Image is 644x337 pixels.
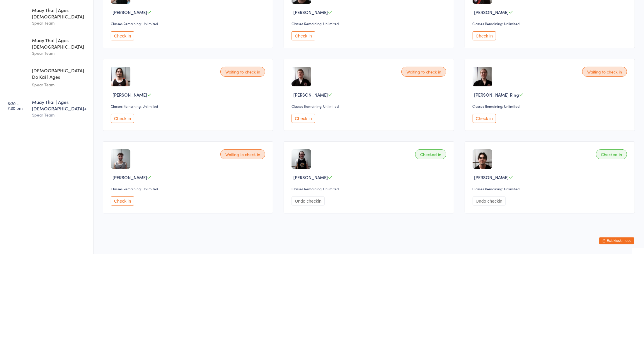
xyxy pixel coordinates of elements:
[113,175,147,181] span: [PERSON_NAME]
[292,269,448,274] div: Classes Remaining: Unlimited
[293,92,328,98] span: [PERSON_NAME]
[8,27,22,33] a: [DATE]
[8,92,23,102] time: 4:44 - 5:29 pm
[220,232,265,242] div: Waiting to check in
[32,120,88,133] div: Muay Thai | Ages [DEMOGRAPHIC_DATA]
[32,150,88,165] div: [DEMOGRAPHIC_DATA] Do Kai | Ages [DEMOGRAPHIC_DATA]
[32,182,88,195] div: Muay Thai | Ages [DEMOGRAPHIC_DATA]+
[292,67,311,87] img: image1649672826.png
[111,187,267,191] div: Classes Remaining: Unlimited
[473,21,629,26] div: Classes Remaining: Unlimited
[599,320,634,327] button: Exit kiosk mode
[474,92,509,98] span: [PERSON_NAME]
[8,17,36,27] div: Events for
[596,232,627,242] div: Checked in
[32,133,88,140] div: Spear Team
[42,17,71,27] div: At
[8,61,23,70] time: 4:00 - 4:45 pm
[473,67,492,87] img: image1625555939.png
[220,150,265,160] div: Waiting to check in
[292,114,315,123] button: Check in
[292,232,311,252] img: image1699352631.png
[220,67,265,77] div: Waiting to check in
[292,187,448,191] div: Classes Remaining: Unlimited
[32,195,88,201] div: Spear Team
[32,73,88,79] div: Spear Team
[111,269,267,274] div: Classes Remaining: Unlimited
[113,92,147,98] span: [PERSON_NAME]
[292,279,325,288] button: Undo checkin
[292,21,448,26] div: Classes Remaining: Unlimited
[2,85,93,114] a: 4:44 -5:29 pmMuay Thai | Ages [DEMOGRAPHIC_DATA]Spear Team
[42,27,71,33] div: Any location
[111,114,134,123] button: Check in
[547,10,636,23] div: Checked in successfully.
[2,145,93,176] a: 5:30 -6:15 pm[DEMOGRAPHIC_DATA] Do Kai | Ages [DEMOGRAPHIC_DATA]Spear Team
[8,184,23,194] time: 6:30 - 7:30 pm
[474,257,509,263] span: [PERSON_NAME]
[474,9,509,16] span: [PERSON_NAME]
[111,232,130,252] img: image1736246387.png
[111,104,267,109] div: Classes Remaining: Unlimited
[473,197,496,206] button: Check in
[292,104,448,109] div: Classes Remaining: Unlimited
[8,153,22,162] time: 5:30 - 6:15 pm
[474,175,519,181] span: [PERSON_NAME] Ring
[473,104,629,109] div: Classes Remaining: Unlimited
[293,9,328,16] span: [PERSON_NAME]
[2,177,93,206] a: 6:30 -7:30 pmMuay Thai | Ages [DEMOGRAPHIC_DATA]+Spear Team
[113,9,147,16] span: [PERSON_NAME]
[32,103,88,110] div: Spear Team
[111,279,134,288] button: Check in
[401,67,446,77] div: Waiting to check in
[111,197,134,206] button: Check in
[293,175,328,181] span: [PERSON_NAME]
[293,257,328,263] span: [PERSON_NAME]
[6,8,28,11] img: Spear Dojo
[111,21,267,26] div: Classes Remaining: Unlimited
[292,32,315,41] button: Check in
[292,150,311,169] img: image1628300005.png
[473,114,496,123] button: Check in
[32,165,88,171] div: Spear Team
[473,269,629,274] div: Classes Remaining: Unlimited
[473,232,492,252] img: image1625566296.png
[473,150,492,169] img: image1628300028.png
[292,197,315,206] button: Check in
[111,32,134,41] button: Check in
[32,58,88,73] div: [DEMOGRAPHIC_DATA] Do Kai | Ages [DEMOGRAPHIC_DATA]
[111,67,130,87] img: image1696934996.png
[2,115,93,145] a: 4:45 -5:30 pmMuay Thai | Ages [DEMOGRAPHIC_DATA]Spear Team
[582,67,627,77] div: Waiting to check in
[8,122,23,132] time: 4:45 - 5:30 pm
[2,53,93,84] a: 4:00 -4:45 pm[DEMOGRAPHIC_DATA] Do Kai | Ages [DEMOGRAPHIC_DATA]Spear Team
[473,279,506,288] button: Undo checkin
[473,32,496,41] button: Check in
[401,150,446,160] div: Waiting to check in
[415,232,446,242] div: Checked in
[113,257,147,263] span: [PERSON_NAME]
[111,150,130,169] img: image1624358879.png
[582,150,627,160] div: Waiting to check in
[32,90,88,103] div: Muay Thai | Ages [DEMOGRAPHIC_DATA]
[473,187,629,191] div: Classes Remaining: Unlimited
